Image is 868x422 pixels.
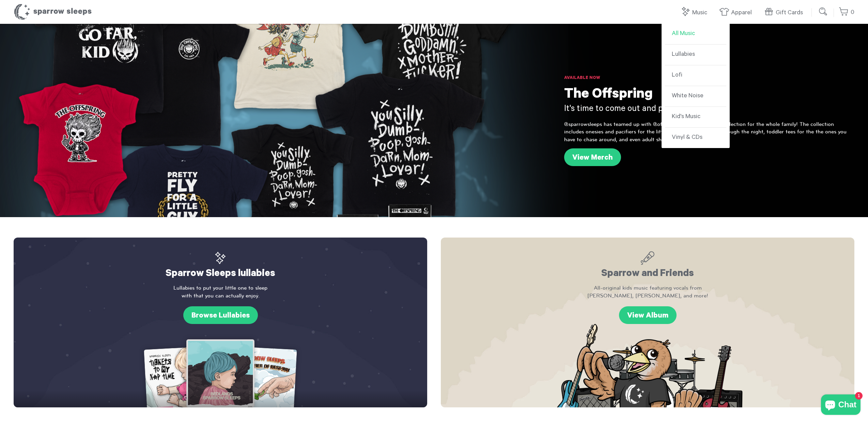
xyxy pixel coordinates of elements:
h2: Sparrow and Friends [454,251,841,281]
a: Gift Cards [764,5,806,20]
a: Lullabies [665,45,726,65]
a: Browse Lullabies [183,306,258,324]
h2: Sparrow Sleeps lullabies [27,251,414,281]
input: Submit [817,5,830,18]
a: View Merch [564,148,621,166]
a: Kid's Music [665,107,726,128]
inbox-online-store-chat: Shopify online store chat [819,394,863,417]
h6: Available Now [564,75,854,82]
a: All Music [665,24,726,45]
a: Music [680,5,711,20]
h1: Sparrow Sleeps [14,3,92,20]
a: 0 [839,5,854,20]
a: Apparel [719,5,755,20]
h1: The Offspring [564,87,854,104]
h3: It's time to come out and play! [564,104,854,115]
a: Vinyl & CDs [665,128,726,148]
a: White Noise [665,86,726,107]
p: Lullabies to put your little one to sleep [27,284,414,299]
a: Lofi [665,65,726,86]
a: View Album [619,306,677,324]
p: All-original kids music featuring vocals from [454,284,841,299]
p: @sparrowsleeps has teamed up with @offspring to drop a merch collection for the whole family! The... [564,120,854,143]
span: [PERSON_NAME], [PERSON_NAME], and more! [454,292,841,299]
span: with that you can actually enjoy. [27,292,414,299]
